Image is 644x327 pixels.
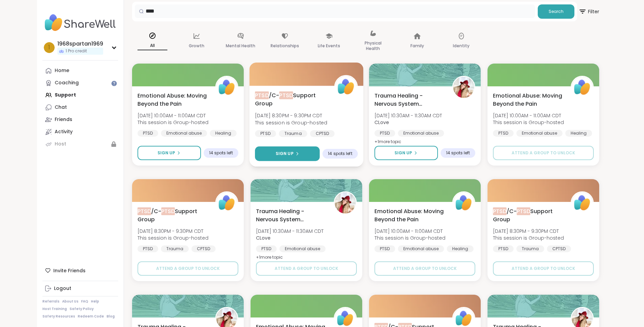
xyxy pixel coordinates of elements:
span: Filter [578,3,599,20]
img: CLove [453,77,474,98]
div: Emotional abuse [279,245,326,252]
a: Safety Resources [42,314,75,319]
p: Life Events [318,42,340,50]
span: Sign Up [275,151,293,157]
span: /C- Support Group [493,207,563,224]
div: CPTSD [547,245,571,252]
button: Sign Up [374,146,438,160]
div: Home [55,67,69,74]
span: This session is Group-hosted [374,235,445,241]
span: [DATE] 10:30AM - 11:30AM CDT [374,112,442,119]
p: Relationships [271,42,299,50]
span: 1 Pro credit [66,48,87,54]
div: Chat [55,104,67,111]
span: [DATE] 10:00AM - 11:00AM CDT [493,112,564,119]
div: PTSD [137,245,158,252]
img: ShareWell [335,76,356,98]
button: Sign Up [255,147,320,161]
a: Host [42,138,118,150]
span: This session is Group-hosted [255,119,327,126]
div: Invite Friends [42,264,118,277]
a: Redeem Code [78,314,104,319]
div: PTSD [493,130,514,137]
span: Sign Up [394,150,412,156]
span: [DATE] 10:00AM - 11:00AM CDT [137,112,208,119]
div: PTSD [374,245,395,252]
span: Emotional Abuse: Moving Beyond the Pain [137,92,208,108]
p: Physical Health [358,39,388,53]
p: Identity [453,42,470,50]
div: PTSD [256,245,277,252]
img: ShareWell [216,77,237,98]
span: Attend a group to unlock [156,265,220,272]
span: PTSD [161,207,175,215]
span: Attend a group to unlock [275,265,338,272]
div: Emotional abuse [398,130,444,137]
div: Emotional abuse [161,130,207,137]
span: [DATE] 8:30PM - 9:30PM CDT [493,228,564,235]
span: Sign Up [158,150,175,156]
div: Emotional abuse [516,130,563,137]
a: Host Training [42,307,67,311]
span: This session is Group-hosted [137,119,208,126]
span: /C- Support Group [137,207,208,224]
span: Attend a group to unlock [393,265,457,272]
span: [DATE] 8:30PM - 9:30PM CDT [137,228,208,235]
a: Activity [42,126,118,138]
span: [DATE] 10:30AM - 11:30AM CDT [256,228,324,235]
span: PTSD [493,207,507,215]
p: Growth [189,42,204,50]
div: Healing [447,245,474,252]
span: Trauma Healing - Nervous System Regulation [374,92,445,108]
button: Attend a group to unlock [493,146,594,160]
div: Trauma [279,130,307,137]
a: Logout [42,282,118,295]
div: Emotional abuse [398,245,444,252]
b: CLove [256,235,271,241]
span: 14 spots left [446,150,470,156]
a: Safety Policy [70,307,94,311]
div: PTSD [493,245,514,252]
span: PTSD [255,91,269,99]
a: Coaching [42,77,118,89]
p: All [137,41,167,50]
p: Mental Health [226,42,255,50]
span: This session is Group-hosted [493,119,564,126]
a: FAQ [81,299,88,304]
div: PTSD [137,130,158,137]
span: Emotional Abuse: Moving Beyond the Pain [374,207,445,224]
img: ShareWell [216,192,237,213]
span: /C- Support Group [255,91,327,108]
span: 14 spots left [209,150,233,156]
span: This session is Group-hosted [493,235,564,241]
span: PTSD [517,207,530,215]
div: CPTSD [310,130,334,137]
a: Blog [107,314,115,319]
span: PTSD [279,91,293,99]
button: Attend a group to unlock [137,261,238,276]
a: About Us [62,299,78,304]
span: Attend a group to unlock [512,265,575,272]
iframe: Spotlight [111,81,117,86]
div: PTSD [255,130,276,137]
span: 14 spots left [328,151,352,156]
span: 1 [48,43,50,52]
div: Healing [565,130,592,137]
button: Attend a group to unlock [493,261,594,276]
span: Trauma Healing - Nervous System Regulation [256,207,326,224]
a: Friends [42,114,118,126]
span: Attend a group to unlock [512,150,575,156]
a: Referrals [42,299,59,304]
div: Coaching [55,80,79,86]
b: CLove [374,119,389,126]
button: Sign Up [137,146,201,160]
img: CLove [335,192,356,213]
span: [DATE] 8:30PM - 9:30PM CDT [255,112,327,119]
img: ShareWell [572,77,593,98]
a: Chat [42,101,118,114]
div: Friends [55,116,72,123]
button: Filter [578,2,599,21]
button: Attend a group to unlock [374,261,475,276]
span: Emotional Abuse: Moving Beyond the Pain [493,92,563,108]
div: Logout [54,285,71,292]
